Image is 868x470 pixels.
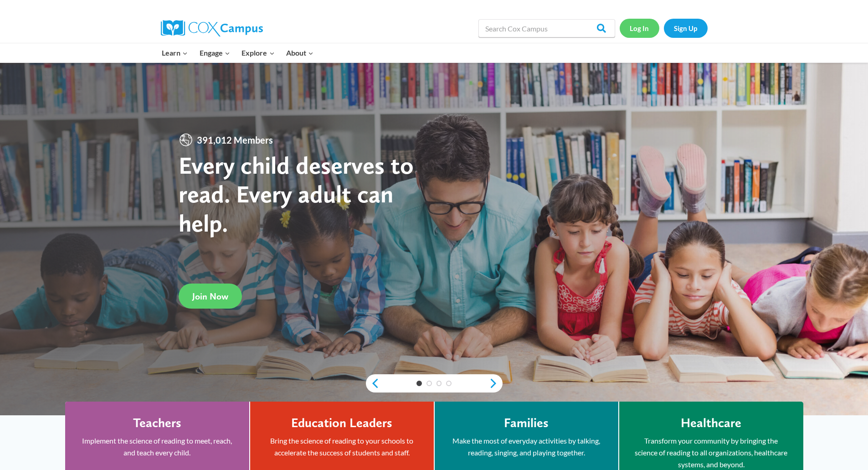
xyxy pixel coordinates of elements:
[489,378,503,389] a: next
[264,435,420,458] p: Bring the science of reading to your schools to accelerate the success of students and staff.
[366,374,503,393] div: content slider buttons
[426,381,432,386] a: 2
[366,378,380,389] a: previous
[633,435,790,470] p: Transform your community by bringing the science of reading to all organizations, healthcare syst...
[179,284,242,309] a: Join Now
[192,291,228,302] span: Join Now
[79,435,236,458] p: Implement the science of reading to meet, reach, and teach every child.
[448,435,605,458] p: Make the most of everyday activities by talking, reading, singing, and playing together.
[291,415,392,431] h4: Education Leaders
[664,19,708,37] a: Sign Up
[193,133,277,147] span: 391,012 Members
[286,47,313,59] span: About
[504,415,549,431] h4: Families
[446,381,452,386] a: 4
[179,150,414,238] strong: Every child deserves to read. Every adult can help.
[156,43,319,62] nav: Primary Navigation
[416,381,422,386] a: 1
[620,19,708,37] nav: Secondary Navigation
[241,47,274,59] span: Explore
[162,47,188,59] span: Learn
[133,415,181,431] h4: Teachers
[681,415,741,431] h4: Healthcare
[478,19,615,37] input: Search Cox Campus
[620,19,659,37] a: Log In
[200,47,230,59] span: Engage
[161,20,263,36] img: Cox Campus
[437,381,442,386] a: 3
